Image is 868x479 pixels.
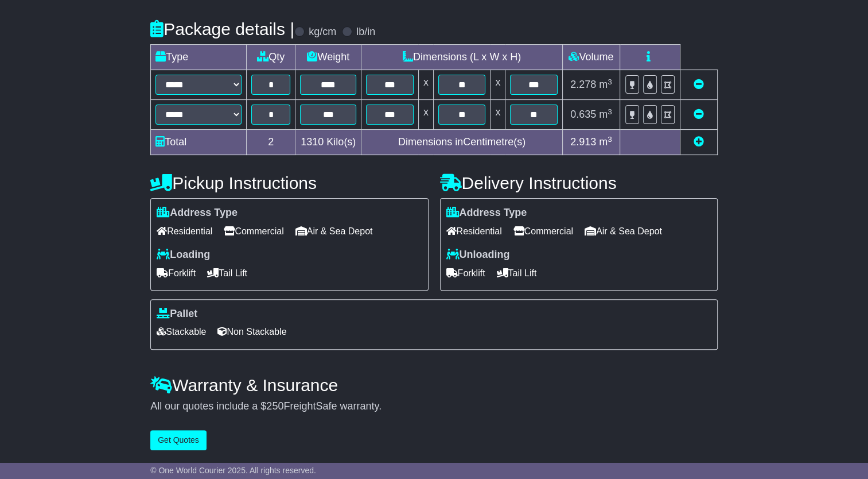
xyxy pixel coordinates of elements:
[418,70,433,100] td: x
[608,78,612,86] sup: 3
[266,400,283,412] span: 250
[491,100,505,130] td: x
[608,135,612,144] sup: 3
[446,207,527,219] label: Address Type
[157,323,206,341] span: Stackable
[151,45,247,70] td: Type
[570,109,596,120] span: 0.635
[599,136,612,148] span: m
[157,222,212,240] span: Residential
[513,222,573,240] span: Commercial
[151,130,247,155] td: Total
[150,20,294,38] h4: Package details |
[150,173,428,192] h4: Pickup Instructions
[295,130,361,155] td: Kilo(s)
[608,107,612,116] sup: 3
[570,79,596,90] span: 2.278
[599,109,612,120] span: m
[356,26,375,38] label: lb/in
[157,264,196,282] span: Forklift
[157,308,197,320] label: Pallet
[694,109,704,120] a: Remove this item
[361,130,562,155] td: Dimensions in Centimetre(s)
[562,45,620,70] td: Volume
[585,222,662,240] span: Air & Sea Depot
[295,222,373,240] span: Air & Sea Depot
[446,264,485,282] span: Forklift
[570,136,596,148] span: 2.913
[418,100,433,130] td: x
[150,400,718,413] div: All our quotes include a $ FreightSafe warranty.
[295,45,361,70] td: Weight
[497,264,537,282] span: Tail Lift
[301,136,324,148] span: 1310
[150,430,207,450] button: Get Quotes
[150,376,718,395] h4: Warranty & Insurance
[150,466,316,475] span: © One World Courier 2025. All rights reserved.
[440,173,718,192] h4: Delivery Instructions
[157,207,238,219] label: Address Type
[361,45,562,70] td: Dimensions (L x W x H)
[309,26,336,38] label: kg/cm
[446,249,510,261] label: Unloading
[694,79,704,90] a: Remove this item
[224,222,283,240] span: Commercial
[157,249,210,261] label: Loading
[247,45,295,70] td: Qty
[217,323,286,341] span: Non Stackable
[247,130,295,155] td: 2
[207,264,247,282] span: Tail Lift
[491,70,505,100] td: x
[599,79,612,90] span: m
[446,222,502,240] span: Residential
[694,136,704,148] a: Add new item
